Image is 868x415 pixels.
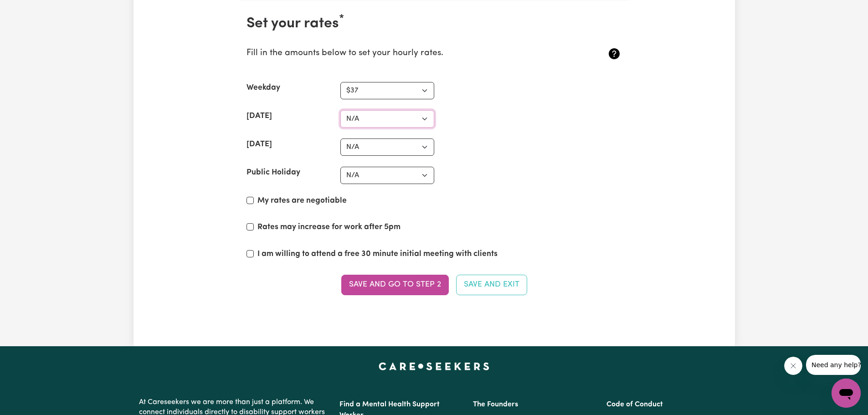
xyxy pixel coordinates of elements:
iframe: Message from company [806,355,861,375]
button: Save and go to Step 2 [341,275,449,295]
span: Need any help? [5,6,55,14]
button: Save and Exit [456,275,527,295]
a: Careseekers home page [379,363,489,370]
label: Weekday [247,82,280,94]
label: [DATE] [247,138,272,150]
p: Fill in the amounts below to set your hourly rates. [247,47,560,60]
iframe: Close message [784,357,802,375]
iframe: Button to launch messaging window [832,379,861,408]
label: [DATE] [247,110,272,122]
label: Public Holiday [247,167,300,179]
h2: Set your rates [247,15,622,32]
a: Code of Conduct [606,401,663,408]
label: I am willing to attend a free 30 minute initial meeting with clients [257,248,498,260]
label: Rates may increase for work after 5pm [257,221,401,233]
a: The Founders [473,401,518,408]
label: My rates are negotiable [257,195,347,207]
